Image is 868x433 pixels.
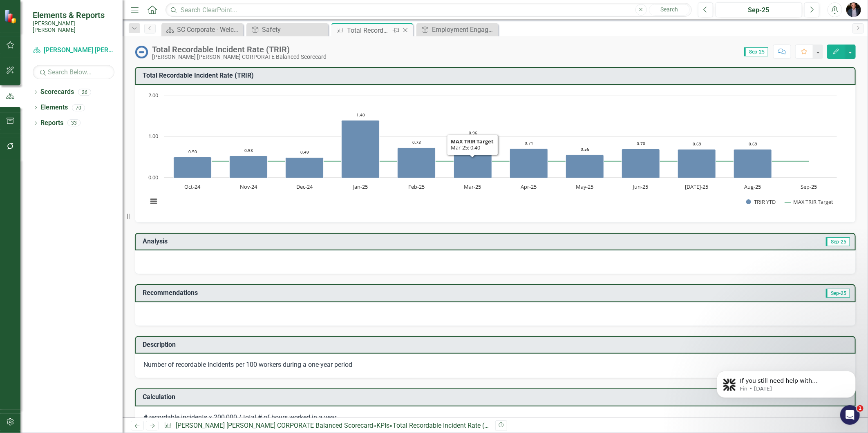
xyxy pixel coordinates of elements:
text: 0.71 [525,140,533,146]
path: Apr-25, 0.71. TRIR YTD. [510,148,548,178]
a: Employment Engagement, Development & Inclusion [418,25,496,35]
path: Mar-25, 0.96. TRIR YTD. [454,138,492,178]
iframe: Intercom notifications message [705,354,868,411]
div: Total Recordable Incident Rate (TRIR) [347,25,391,36]
a: Reports [40,118,63,128]
button: Search [649,4,690,16]
text: [DATE]-25 [685,183,709,190]
text: 1.40 [356,112,365,118]
text: 0.69 [693,141,701,147]
text: Jun-25 [632,183,648,190]
div: 70 [72,104,85,111]
img: ClearPoint Strategy [4,9,18,24]
a: SC Corporate - Welcome to ClearPoint [163,25,241,35]
h3: Total Recordable Incident Rate (TRIR)​ [143,72,851,79]
g: MAX TRIR Target, series 2 of 2. Line with 12 data points. [191,159,811,163]
text: Jan-25 [352,183,368,190]
div: Sep-25 [718,5,799,15]
text: Sep-25 [801,183,817,190]
div: # recordable incidents x 200,000 / total # of hours worked in a year [143,413,847,422]
text: Dec-24 [296,183,313,190]
a: Safety [248,25,326,35]
text: 0.69 [749,141,757,147]
text: 0.96 [469,130,477,136]
path: May-25, 0.56. TRIR YTD. [566,154,604,178]
text: 0.73 [412,139,421,145]
text: 2.00 [148,92,158,99]
text: 0.53 [244,147,253,153]
span: Sep-25 [744,47,768,56]
iframe: Intercom live chat [840,405,860,425]
text: 0.70 [637,141,645,146]
h3: Analysis [143,238,497,245]
path: Jan-25, 1.4. TRIR YTD. [342,120,380,178]
input: Search Below... [33,65,114,79]
input: Search ClearPoint... [166,3,692,17]
text: 0.56 [581,146,589,152]
a: KPIs [376,422,389,429]
path: Nov-24, 0.53. TRIR YTD. [230,156,268,178]
text: 0.50 [188,149,197,154]
div: Total Recordable Incident Rate (TRIR) [152,45,327,54]
span: 1 [857,405,864,412]
path: Oct-24, 0.5. TRIR YTD. [174,157,212,178]
text: TRIR YTD [754,198,776,205]
span: Search [660,6,678,13]
text: Apr-25 [521,183,537,190]
text: Oct-24 [184,183,201,190]
a: Scorecards [40,87,74,97]
a: [PERSON_NAME] [PERSON_NAME] CORPORATE Balanced Scorecard [176,422,373,429]
text: Mar-25 [464,183,481,190]
span: If you still need help with understanding or adjusting the reporting frequency of your KPI, I’m h... [36,24,138,79]
text: Nov-24 [240,183,257,190]
button: Sep-25 [716,2,802,17]
text: Feb-25 [408,183,425,190]
path: Jun-25, 0.7. TRIR YTD. [622,149,660,178]
a: [PERSON_NAME] [PERSON_NAME] CORPORATE Balanced Scorecard [33,46,114,55]
button: View chart menu, Chart [148,195,159,207]
svg: Interactive chart [143,92,841,214]
text: May-25 [576,183,593,190]
small: [PERSON_NAME] [PERSON_NAME] [33,20,114,33]
span: Elements & Reports [33,10,114,20]
h3: Calculation [143,393,851,401]
path: Feb-25, 0.73. TRIR YTD. [398,147,436,178]
span: Number of recordable incidents per 100 workers during a one-year period [143,361,352,368]
div: [PERSON_NAME] [PERSON_NAME] CORPORATE Balanced Scorecard [152,54,327,60]
p: Message from Fin, sent 6d ago [36,31,141,39]
path: Aug-25, 0.6943. TRIR YTD. [734,149,772,178]
a: Elements [40,103,68,112]
div: » » [164,421,489,431]
button: Show MAX TRIR Target [785,199,834,205]
h3: Recommendations [143,289,631,297]
button: Show TRIR YTD [746,199,776,205]
img: Chris Amodeo [846,2,861,17]
span: Sep-25 [826,237,850,246]
div: 33 [67,120,81,127]
path: Dec-24, 0.49. TRIR YTD. [286,157,324,178]
div: Chart. Highcharts interactive chart. [143,92,847,214]
div: SC Corporate - Welcome to ClearPoint [177,25,241,35]
div: Safety [262,25,326,35]
text: Aug-25 [745,183,761,190]
div: 26 [78,89,91,96]
img: No Information [135,45,148,58]
path: Jul-25, 0.6926. TRIR YTD. [678,149,716,178]
span: Sep-25 [826,289,850,298]
text: 1.00 [148,132,158,140]
text: 0.00 [148,174,158,181]
div: Employment Engagement, Development & Inclusion [432,25,496,35]
div: Total Recordable Incident Rate (TRIR) [393,422,501,429]
text: 0.49 [300,149,309,155]
h3: Description [143,341,851,348]
text: MAX TRIR Target [793,198,833,205]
